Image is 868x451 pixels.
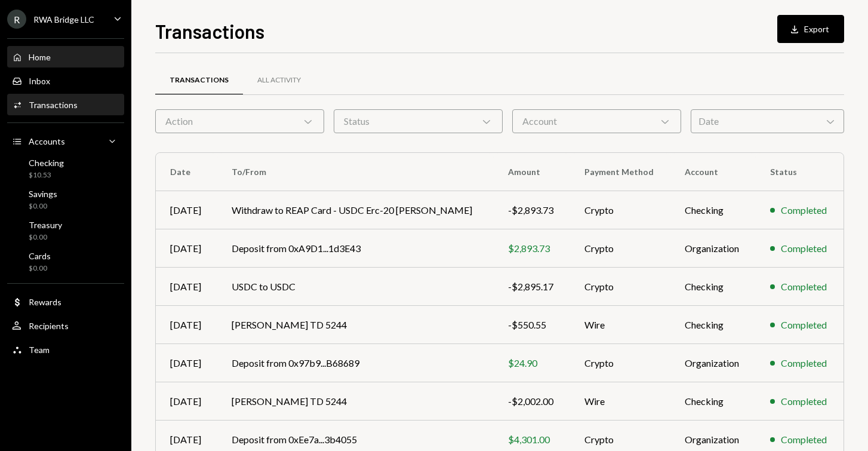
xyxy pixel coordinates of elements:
td: Deposit from 0xA9D1...1d3E43 [217,229,494,268]
div: Action [155,109,324,133]
div: Inbox [29,76,50,86]
div: Completed [781,432,827,447]
a: Inbox [7,70,124,91]
a: Cards$0.00 [7,247,124,276]
td: Crypto [570,229,671,268]
a: Accounts [7,130,124,152]
div: Completed [781,280,827,294]
th: Date [156,153,217,191]
a: Savings$0.00 [7,185,124,214]
div: Recipients [29,321,69,331]
div: Completed [781,318,827,332]
td: Checking [670,382,756,421]
div: [DATE] [170,203,203,217]
th: Payment Method [570,153,671,191]
div: Home [29,52,51,62]
div: Completed [781,394,827,409]
div: $0.00 [29,232,62,243]
td: Organization [670,229,756,268]
div: Account [512,109,681,133]
td: [PERSON_NAME] TD 5244 [217,306,494,344]
td: Wire [570,306,671,344]
div: [DATE] [170,356,203,370]
td: Organization [670,344,756,382]
div: [DATE] [170,394,203,409]
td: Crypto [570,191,671,229]
a: All Activity [243,65,315,96]
td: [PERSON_NAME] TD 5244 [217,382,494,421]
div: Transactions [170,75,229,85]
div: -$2,895.17 [508,280,555,294]
h1: Transactions [155,19,264,43]
div: Completed [781,203,827,217]
div: $2,893.73 [508,241,555,256]
div: Treasury [29,220,62,230]
th: To/From [217,153,494,191]
a: Rewards [7,291,124,312]
div: Rewards [29,297,61,307]
td: Crypto [570,268,671,306]
div: [DATE] [170,432,203,447]
td: Deposit from 0x97b9...B68689 [217,344,494,382]
div: Team [29,345,50,355]
a: Checking$10.53 [7,154,124,183]
td: Crypto [570,344,671,382]
div: Status [334,109,503,133]
div: -$2,002.00 [508,394,555,409]
div: Completed [781,356,827,370]
th: Amount [494,153,570,191]
div: $4,301.00 [508,432,555,447]
div: Accounts [29,136,65,146]
a: Transactions [155,65,243,96]
th: Status [756,153,844,191]
div: Date [691,109,844,133]
a: Transactions [7,94,124,115]
th: Account [670,153,756,191]
a: Treasury$0.00 [7,216,124,245]
td: Checking [670,268,756,306]
td: Checking [670,306,756,344]
div: Savings [29,189,57,199]
div: Cards [29,251,51,261]
div: $0.00 [29,201,57,211]
td: Withdraw to REAP Card - USDC Erc-20 [PERSON_NAME] [217,191,494,229]
td: USDC to USDC [217,268,494,306]
div: -$550.55 [508,318,555,332]
div: $10.53 [29,170,64,180]
td: Checking [670,191,756,229]
a: Recipients [7,315,124,336]
a: Team [7,339,124,360]
div: Checking [29,158,64,168]
div: Completed [781,241,827,256]
a: Home [7,46,124,68]
div: [DATE] [170,241,203,256]
div: $24.90 [508,356,555,370]
div: Transactions [29,100,78,110]
td: Wire [570,382,671,421]
div: -$2,893.73 [508,203,555,217]
div: All Activity [257,75,301,85]
div: [DATE] [170,280,203,294]
div: R [7,10,26,29]
div: [DATE] [170,318,203,332]
button: Export [777,15,844,43]
div: $0.00 [29,263,51,274]
div: RWA Bridge LLC [33,14,94,24]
